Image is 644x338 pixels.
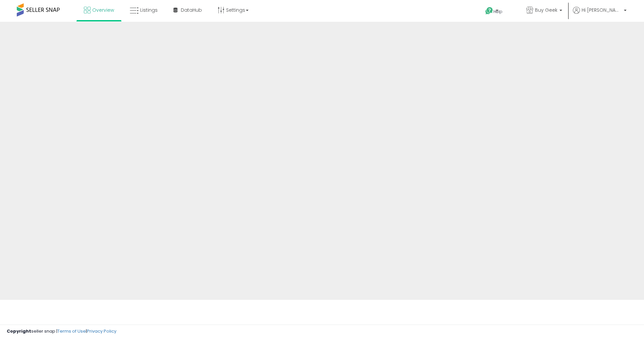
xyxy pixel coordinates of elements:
a: Hi [PERSON_NAME] [573,7,627,22]
i: Get Help [485,7,493,15]
span: Hi [PERSON_NAME] [582,7,622,13]
a: Help [480,2,516,22]
span: Listings [140,7,158,13]
span: Help [493,9,502,14]
span: Buy Geek [535,7,557,13]
span: DataHub [181,7,202,13]
span: Overview [92,7,114,13]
